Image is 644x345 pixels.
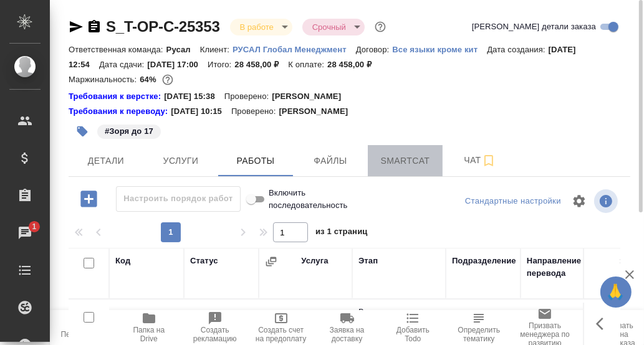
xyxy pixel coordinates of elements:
[190,255,218,267] div: Статус
[462,192,564,211] div: split button
[248,310,314,345] button: Создать счет на предоплату
[322,326,373,343] span: Заявка на доставку
[314,310,380,345] button: Заявка на доставку
[600,276,632,308] button: 🙏
[315,224,368,242] span: из 1 страниц
[208,60,234,69] p: Итого:
[302,19,365,35] div: В работе
[69,105,171,118] div: Нажми, чтобы открыть папку с инструкцией
[69,45,166,54] p: Ответственная команда:
[589,309,618,339] button: Здесь прячутся важные кнопки
[69,118,96,145] button: Добавить тэг
[301,255,328,267] div: Услуга
[226,153,286,169] span: Работы
[69,90,164,103] a: Требования к верстке:
[99,60,147,69] p: Дата сдачи:
[512,310,578,345] button: Призвать менеджера по развитию
[272,90,350,103] p: [PERSON_NAME]
[564,186,594,216] span: Настроить таблицу
[182,310,248,345] button: Создать рекламацию
[200,45,233,54] p: Клиент:
[233,45,356,54] p: РУСАЛ Глобал Менеджмент
[116,310,182,345] button: Папка на Drive
[605,279,627,305] span: 🙏
[358,306,440,343] p: Восстановление сложного макета с част...
[578,310,644,345] button: Скопировать ссылку на оценку заказа
[69,19,84,34] button: Скопировать ссылку для ЯМессенджера
[190,326,241,343] span: Создать рекламацию
[115,255,130,267] div: Код
[171,105,231,118] p: [DATE] 10:15
[356,45,393,54] p: Договор:
[76,153,136,169] span: Детали
[69,105,171,118] a: Требования к переводу:
[309,22,350,32] button: Срочный
[187,309,252,326] div: Менеджер проверил работу исполнителя, передает ее на следующий этап
[527,255,589,280] div: Направление перевода
[3,217,47,248] a: 1
[147,60,208,69] p: [DATE] 17:00
[96,125,162,136] span: Зоря до 17
[372,19,388,35] button: Доп статусы указывают на важность/срочность заказа
[140,75,159,84] p: 64%
[105,125,153,138] p: #Зоря до 17
[387,326,438,343] span: Добавить Todo
[279,105,357,118] p: [PERSON_NAME]
[69,90,164,103] div: Нажми, чтобы открыть папку с инструкцией
[87,19,102,34] button: Скопировать ссылку
[151,153,211,169] span: Услуги
[236,22,277,32] button: В работе
[481,153,496,168] svg: Подписаться
[50,310,116,345] button: Пересчитать
[166,45,200,54] p: Русал
[375,153,435,169] span: Smartcat
[487,45,548,54] p: Дата создания:
[24,220,44,233] span: 1
[472,21,596,33] span: [PERSON_NAME] детали заказа
[392,45,487,54] p: Все языки кроме кит
[231,105,279,118] p: Проверено:
[233,44,356,54] a: РУСАЛ Глобал Менеджмент
[380,310,446,345] button: Добавить Todo
[234,60,288,69] p: 28 458,00 ₽
[358,255,378,267] div: Этап
[594,189,620,213] span: Посмотреть информацию
[453,326,504,343] span: Определить тематику
[265,255,277,268] button: Сгруппировать
[256,326,307,343] span: Создать счет на предоплату
[450,153,510,168] span: Чат
[72,186,106,212] button: Добавить работу
[288,60,327,69] p: К оплате:
[69,75,140,84] p: Маржинальность:
[160,72,176,88] button: 8462.66 RUB;
[164,90,224,103] p: [DATE] 15:38
[123,326,175,343] span: Папка на Drive
[106,18,220,35] a: S_T-OP-C-25353
[327,60,381,69] p: 28 458,00 ₽
[300,153,360,169] span: Файлы
[446,310,512,345] button: Определить тематику
[224,90,272,103] p: Проверено:
[230,19,292,35] div: В работе
[392,44,487,54] a: Все языки кроме кит
[60,330,105,339] span: Пересчитать
[452,255,516,267] div: Подразделение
